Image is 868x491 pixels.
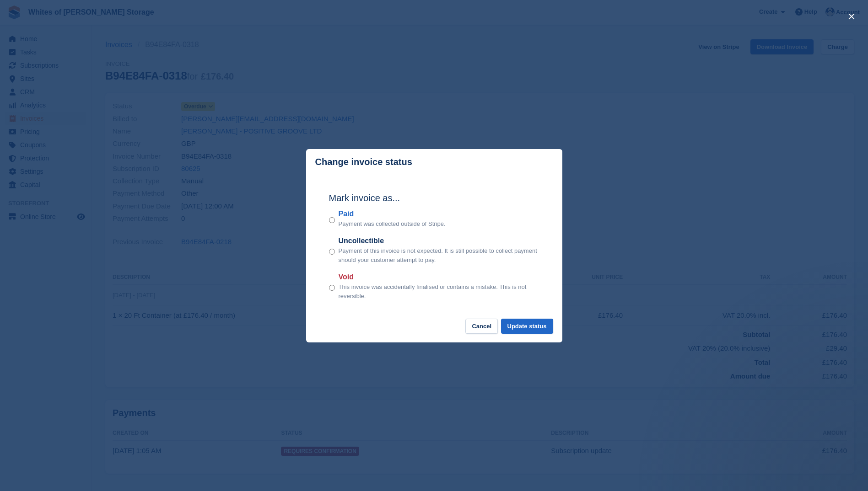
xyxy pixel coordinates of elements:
p: This invoice was accidentally finalised or contains a mistake. This is not reversible. [339,283,539,300]
h2: Mark invoice as... [329,191,539,205]
label: Void [339,272,539,283]
label: Paid [339,208,446,219]
button: Update status [501,319,553,334]
p: Payment of this invoice is not expected. It is still possible to collect payment should your cust... [339,246,539,264]
p: Payment was collected outside of Stripe. [339,219,446,229]
button: Cancel [465,319,498,334]
button: close [844,9,859,24]
label: Uncollectible [339,235,539,246]
p: Change invoice status [315,157,412,167]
